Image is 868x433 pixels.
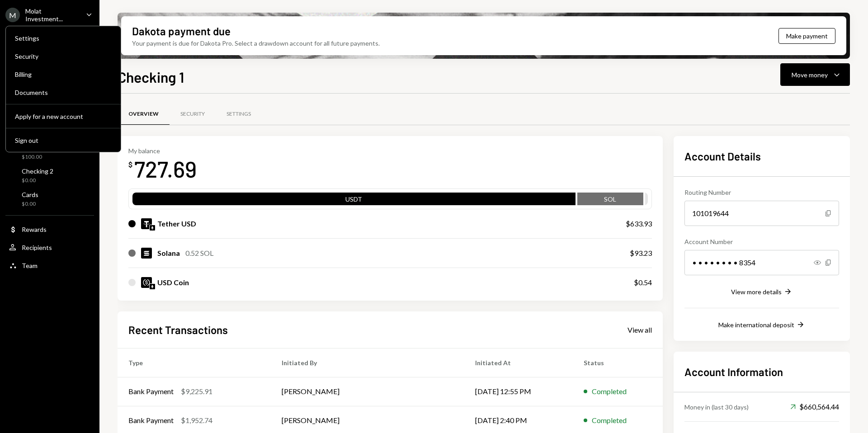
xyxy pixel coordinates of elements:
div: SOL [577,194,643,207]
div: Make international deposit [718,321,794,329]
div: $633.93 [626,218,652,229]
div: Billing [15,71,112,78]
a: Security [9,48,117,64]
div: Rewards [22,226,47,233]
div: USDT [132,194,576,207]
a: Overview [118,103,170,126]
th: Initiated At [464,348,573,377]
div: 101019644 [684,201,839,226]
div: View all [627,325,652,334]
h2: Account Information [684,364,839,379]
div: Routing Number [684,188,839,197]
div: USD Coin [157,277,189,288]
a: Billing [9,66,117,82]
img: USDT [141,218,152,229]
div: $660,564.44 [790,401,839,412]
div: Dakota payment due [132,24,231,38]
a: Checking 2$0.00 [5,165,94,186]
th: Type [118,348,271,377]
div: • • • • • • • • 8354 [684,250,839,275]
div: Documents [15,89,112,96]
div: M [5,8,20,22]
div: Solana [157,248,180,259]
div: $100.00 [22,153,47,161]
button: Apply for a new account [9,108,117,125]
div: Overview [128,110,159,118]
a: Recipients [5,239,94,255]
a: Team [5,257,94,273]
div: Security [15,52,112,60]
button: Make international deposit [718,320,805,330]
a: Security [170,103,216,126]
img: ethereum-mainnet [150,225,155,231]
div: Account Number [684,237,839,246]
div: Checking 2 [22,167,53,175]
h2: Recent Transactions [128,322,228,337]
div: Apply for a new account [15,113,112,120]
div: Your payment is due for Dakota Pro. Select a drawdown account for all future payments. [132,38,380,48]
img: SOL [141,248,152,259]
div: Cards [22,191,38,198]
div: $ [128,160,132,169]
div: Completed [592,386,627,397]
div: 727.69 [134,155,197,183]
img: ethereum-mainnet [150,284,155,289]
div: Completed [592,415,627,426]
div: Team [22,262,38,269]
div: 0.52 SOL [185,248,213,259]
h2: Account Details [684,149,839,164]
button: Make payment [778,28,835,44]
div: Recipients [22,244,52,251]
a: View all [627,325,652,334]
button: Sign out [9,132,117,149]
div: Bank Payment [128,415,174,426]
div: $9,225.91 [181,386,212,397]
h1: Checking 1 [118,68,184,86]
a: Settings [9,30,117,46]
div: Settings [226,110,251,118]
div: Molat Investment... [25,7,79,23]
td: [PERSON_NAME] [271,377,464,406]
div: $93.23 [630,248,652,259]
a: Settings [216,103,262,126]
div: Money in (last 30 days) [684,402,749,412]
a: Cards$0.00 [5,188,94,210]
button: View more details [731,287,793,297]
div: View more details [731,288,782,296]
div: Move money [792,70,828,80]
a: Documents [9,84,117,100]
div: My balance [128,147,197,155]
img: USDC [141,277,152,288]
div: Bank Payment [128,386,174,397]
a: Rewards [5,221,94,237]
button: Move money [780,63,850,86]
div: Security [180,110,205,118]
div: $1,952.74 [181,415,212,426]
th: Status [573,348,663,377]
div: Sign out [15,136,112,144]
div: Settings [15,34,112,42]
div: $0.00 [22,200,38,208]
div: Tether USD [157,218,196,229]
div: $0.54 [634,277,652,288]
th: Initiated By [271,348,464,377]
div: $0.00 [22,177,53,184]
td: [DATE] 12:55 PM [464,377,573,406]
